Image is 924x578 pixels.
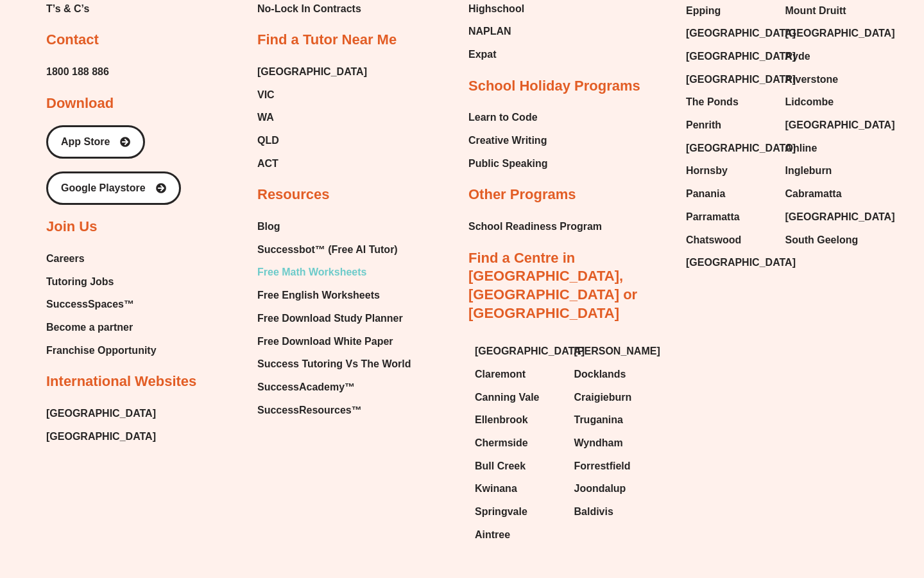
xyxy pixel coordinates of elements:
h2: International Websites [46,372,196,391]
a: [GEOGRAPHIC_DATA] [475,342,561,361]
div: Chat Widget [704,433,924,578]
a: Blog [257,217,411,236]
span: Bull Creek [475,457,526,476]
a: Truganina [574,410,661,430]
span: Chatswood [686,231,741,250]
span: The Ponds [686,92,739,112]
span: [GEOGRAPHIC_DATA] [686,253,796,272]
a: SuccessResources™ [257,401,411,420]
a: Chermside [475,433,561,453]
span: QLD [257,131,279,150]
span: Wyndham [574,433,623,453]
span: SuccessResources™ [257,401,362,420]
span: Hornsby [686,161,728,180]
span: Springvale [475,502,527,521]
a: ACT [257,154,367,173]
span: Baldivis [574,502,613,521]
span: Riverstone [785,70,839,89]
span: [GEOGRAPHIC_DATA] [785,24,895,43]
span: Success Tutoring Vs The World [257,355,411,374]
span: Tutoring Jobs [46,272,114,292]
span: Kwinana [475,479,517,498]
a: Successbot™ (Free AI Tutor) [257,240,411,259]
span: Cabramatta [785,184,842,204]
a: Franchise Opportunity [46,341,157,360]
a: Ellenbrook [475,410,561,430]
span: [GEOGRAPHIC_DATA] [475,342,585,361]
span: Chermside [475,433,528,453]
span: Canning Vale [475,388,539,407]
a: Creative Writing [468,131,548,150]
a: App Store [46,125,145,159]
span: Ingleburn [785,161,832,180]
a: Online [785,139,872,158]
a: Become a partner [46,318,157,337]
a: Chatswood [686,231,773,250]
a: Free English Worksheets [257,286,411,305]
a: [GEOGRAPHIC_DATA] [46,404,156,423]
a: Ryde [785,47,872,66]
span: Free English Worksheets [257,286,380,305]
a: School Readiness Program [468,217,602,236]
a: Free Download Study Planner [257,309,411,328]
a: [GEOGRAPHIC_DATA] [785,116,872,135]
span: Blog [257,217,280,236]
a: Baldivis [574,502,661,521]
a: [GEOGRAPHIC_DATA] [686,253,773,272]
a: Expat [468,45,530,64]
h2: Download [46,94,114,113]
span: [GEOGRAPHIC_DATA] [686,70,796,89]
a: Joondalup [574,479,661,498]
a: [GEOGRAPHIC_DATA] [257,62,367,82]
a: [GEOGRAPHIC_DATA] [785,207,872,227]
span: Parramatta [686,207,740,227]
a: Penrith [686,116,773,135]
a: Docklands [574,365,661,384]
span: Creative Writing [468,131,547,150]
a: QLD [257,131,367,150]
a: Mount Druitt [785,1,872,21]
a: Aintree [475,525,561,545]
a: Careers [46,249,157,268]
a: Forrestfield [574,457,661,476]
span: Expat [468,45,497,64]
span: Claremont [475,365,526,384]
span: Become a partner [46,318,133,337]
a: Ingleburn [785,161,872,180]
a: Tutoring Jobs [46,272,157,292]
span: [PERSON_NAME] [574,342,660,361]
span: Ryde [785,47,810,66]
span: App Store [61,137,110,147]
a: Hornsby [686,161,773,180]
span: Panania [686,184,725,204]
span: Docklands [574,365,626,384]
span: Forrestfield [574,457,631,476]
a: Public Speaking [468,154,548,173]
span: Joondalup [574,479,626,498]
a: Craigieburn [574,388,661,407]
span: Truganina [574,410,623,430]
a: [PERSON_NAME] [574,342,661,361]
span: NAPLAN [468,22,511,41]
h2: Contact [46,31,99,49]
a: Claremont [475,365,561,384]
span: VIC [257,85,275,105]
a: 1800 188 886 [46,62,109,82]
span: [GEOGRAPHIC_DATA] [785,207,895,227]
a: NAPLAN [468,22,530,41]
a: Free Math Worksheets [257,263,411,282]
span: [GEOGRAPHIC_DATA] [686,24,796,43]
span: ACT [257,154,278,173]
span: Lidcombe [785,92,834,112]
span: Craigieburn [574,388,632,407]
a: [GEOGRAPHIC_DATA] [686,70,773,89]
a: [GEOGRAPHIC_DATA] [785,24,872,43]
a: Wyndham [574,433,661,453]
span: South Geelong [785,231,859,250]
span: Free Download Study Planner [257,309,403,328]
a: SuccessAcademy™ [257,378,411,397]
a: [GEOGRAPHIC_DATA] [46,427,156,446]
